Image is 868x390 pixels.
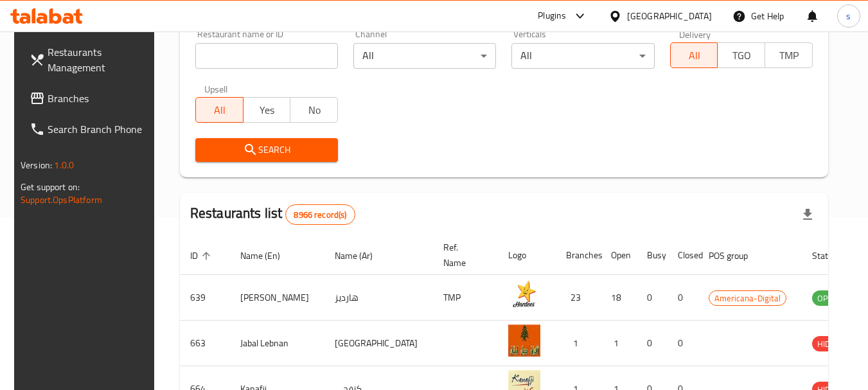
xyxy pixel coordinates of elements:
[792,199,823,230] div: Export file
[204,84,228,93] label: Upsell
[48,44,149,75] span: Restaurants Management
[286,209,354,221] span: 8966 record(s)
[180,275,230,321] td: 639
[709,248,765,263] span: POS group
[717,42,765,68] button: TGO
[243,97,291,123] button: Yes
[19,114,159,145] a: Search Branch Phone
[498,236,556,275] th: Logo
[433,275,498,321] td: TMP
[508,324,540,357] img: Jabal Lebnan
[324,275,433,321] td: هارديز
[846,9,851,23] span: s
[601,236,637,275] th: Open
[556,321,601,366] td: 1
[335,248,389,263] span: Name (Ar)
[601,275,637,321] td: 18
[679,30,711,39] label: Delivery
[230,275,324,321] td: [PERSON_NAME]
[195,138,338,162] button: Search
[637,275,668,321] td: 0
[180,321,230,366] td: 663
[812,336,851,351] div: HIDDEN
[249,101,286,120] span: Yes
[21,191,102,208] a: Support.OpsPlatform
[21,157,52,173] span: Version:
[556,275,601,321] td: 23
[556,236,601,275] th: Branches
[637,321,668,366] td: 0
[668,321,698,366] td: 0
[230,321,324,366] td: Jabal Lebnan
[812,291,844,306] span: OPEN
[21,179,80,195] span: Get support on:
[48,91,149,106] span: Branches
[812,248,854,263] span: Status
[195,97,244,123] button: All
[285,204,355,225] div: Total records count
[723,46,760,65] span: TGO
[676,46,713,65] span: All
[240,248,297,263] span: Name (En)
[201,101,238,120] span: All
[538,8,566,24] div: Plugins
[812,337,851,351] span: HIDDEN
[190,204,355,225] h2: Restaurants list
[508,279,540,311] img: Hardee's
[709,291,786,306] span: Americana-Digital
[627,9,712,23] div: [GEOGRAPHIC_DATA]
[195,43,338,69] input: Search for restaurant name or ID..
[324,321,433,366] td: [GEOGRAPHIC_DATA]
[296,101,333,120] span: No
[601,321,637,366] td: 1
[19,83,159,114] a: Branches
[54,157,74,173] span: 1.0.0
[290,97,338,123] button: No
[48,121,149,137] span: Search Branch Phone
[511,43,654,69] div: All
[443,240,483,270] span: Ref. Name
[812,290,844,306] div: OPEN
[670,42,718,68] button: All
[765,42,813,68] button: TMP
[668,236,698,275] th: Closed
[637,236,668,275] th: Busy
[770,46,808,65] span: TMP
[353,43,496,69] div: All
[668,275,698,321] td: 0
[19,37,159,83] a: Restaurants Management
[206,142,328,158] span: Search
[190,248,215,263] span: ID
